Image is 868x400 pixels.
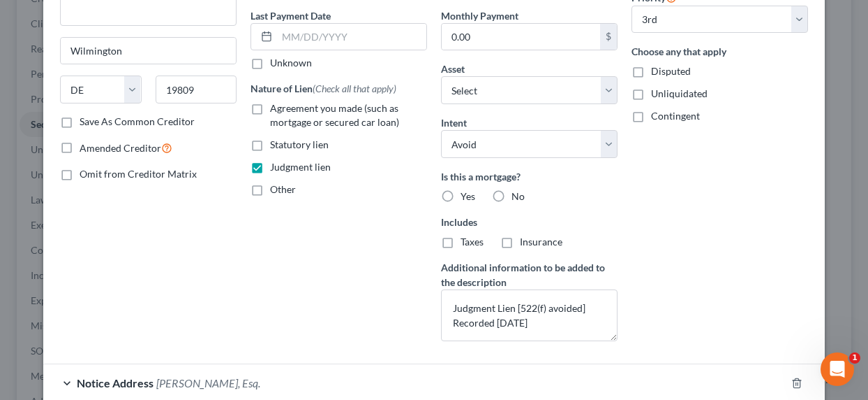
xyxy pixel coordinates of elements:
span: Notice Address [77,376,154,390]
input: 0.00 [442,24,600,50]
span: (Check all that apply) [313,83,396,94]
input: Enter zip... [156,76,237,103]
label: Is this a mortgage? [441,169,618,184]
label: Unknown [270,56,312,70]
div: $ [600,24,617,50]
span: No [511,190,525,202]
span: [PERSON_NAME], Esq. [156,376,260,390]
label: Includes [441,215,618,229]
span: Taxes [461,236,484,248]
label: Nature of Lien [250,81,396,96]
input: Enter city... [61,38,236,64]
span: Asset [441,63,465,75]
span: Omit from Creditor Matrix [80,168,197,180]
label: Monthly Payment [441,8,518,23]
span: Agreement you made (such as mortgage or secured car loan) [270,102,399,128]
label: Choose any that apply [631,44,808,59]
label: Save As Common Creditor [80,115,195,129]
label: Additional information to be added to the description [441,260,618,290]
span: Amended Creditor [80,142,161,154]
input: MM/DD/YYYY [277,24,426,50]
iframe: Intercom live chat [821,352,854,386]
span: Statutory lien [270,138,329,150]
span: Unliquidated [651,87,708,99]
span: Contingent [651,110,700,122]
span: Other [270,183,296,195]
span: Disputed [651,65,691,77]
span: 1 [849,352,860,364]
label: Intent [441,115,467,130]
span: Insurance [520,236,562,248]
label: Last Payment Date [250,8,331,23]
span: Judgment lien [270,161,331,173]
span: Yes [461,190,475,202]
